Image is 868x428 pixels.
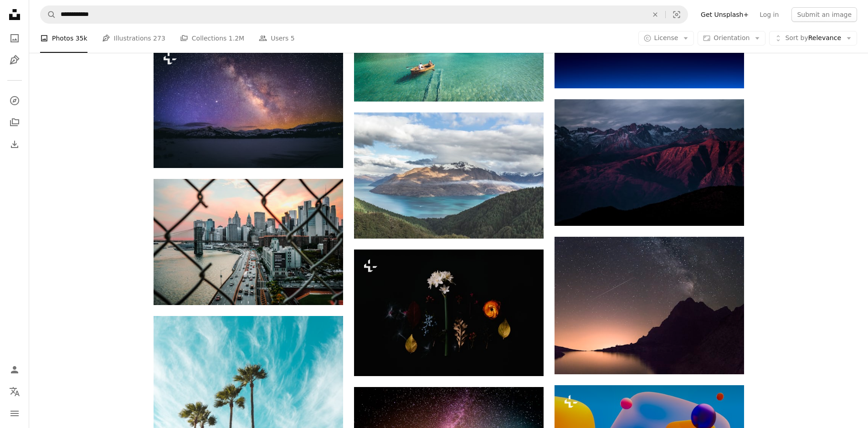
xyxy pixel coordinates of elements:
[180,24,244,53] a: Collections 1.2M
[791,7,857,22] button: Submit an image
[154,101,343,109] a: the night sky with stars and the milky
[5,135,24,153] a: Download History
[645,6,665,23] button: Clear
[769,31,857,46] button: Sort byRelevance
[5,5,24,25] a: Home — Unsplash
[154,42,343,168] img: the night sky with stars and the milky
[154,375,343,383] a: three green leaf trees below cirus clouds
[102,24,165,53] a: Illustrations 273
[354,250,544,376] img: a group of flowers sitting on top of a table
[354,309,544,317] a: a group of flowers sitting on top of a table
[666,6,688,23] button: Visual search
[41,6,56,23] button: Search Unsplash
[555,158,744,166] a: aerial photo of brown moutains
[5,361,24,379] a: Log in / Sign up
[638,31,694,46] button: License
[40,5,688,24] form: Find visuals sitewide
[785,34,841,43] span: Relevance
[654,34,678,41] span: License
[259,24,295,53] a: Users 5
[5,92,24,110] a: Explore
[5,51,24,69] a: Illustrations
[154,238,343,246] a: gray concrete building near body of water under gray and white sky
[698,31,765,46] button: Orientation
[5,404,24,423] button: Menu
[354,171,544,179] a: landscape photography of mountain under cloudy sky between body of water at daytime
[555,99,744,226] img: aerial photo of brown moutains
[5,29,24,47] a: Photos
[714,34,750,41] span: Orientation
[154,179,343,305] img: gray concrete building near body of water under gray and white sky
[695,7,754,22] a: Get Unsplash+
[229,33,244,43] span: 1.2M
[785,34,808,41] span: Sort by
[354,112,544,239] img: landscape photography of mountain under cloudy sky between body of water at daytime
[5,113,24,132] a: Collections
[555,301,744,309] a: silhouette of mountain beside the body of water at night time
[153,33,165,43] span: 273
[5,382,24,401] button: Language
[291,33,295,43] span: 5
[754,7,784,22] a: Log in
[555,237,744,374] img: silhouette of mountain beside the body of water at night time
